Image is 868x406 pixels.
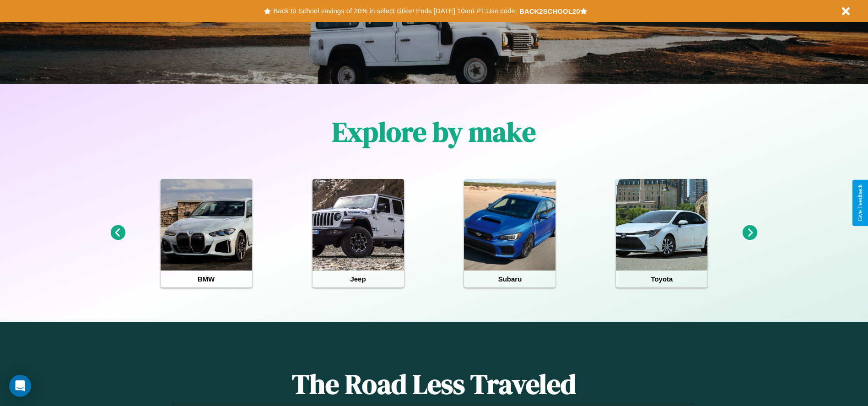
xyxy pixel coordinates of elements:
[616,271,707,287] h4: Toyota
[9,375,31,397] div: Open Intercom Messenger
[173,365,694,403] h1: The Road Less Traveled
[857,184,863,222] div: Give Feedback
[332,113,536,151] h1: Explore by make
[519,7,580,15] b: BACK2SCHOOL20
[313,271,404,287] h4: Jeep
[161,271,252,287] h4: BMW
[271,5,519,17] button: Back to School savings of 20% in select cities! Ends [DATE] 10am PT.Use code:
[464,271,555,287] h4: Subaru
